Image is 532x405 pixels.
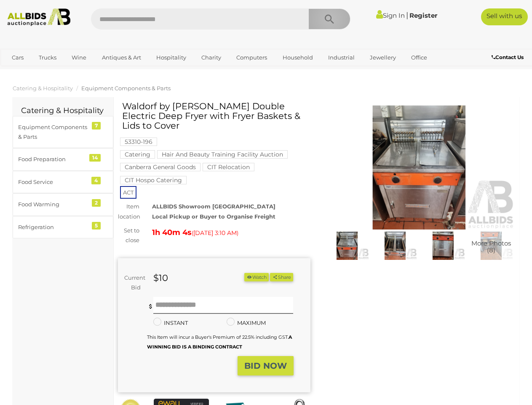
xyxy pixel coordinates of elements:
div: Food Service [18,177,88,187]
a: Jewellery [364,51,401,65]
a: Equipment Components & Parts 7 [13,116,113,148]
img: Waldorf by Moffat Double Electric Deep Fryer with Fryer Baskets & Lids to Cover [421,232,465,260]
mark: CIT Relocation [203,163,254,171]
b: Contact Us [492,54,524,60]
button: Share [270,273,293,282]
button: Watch [244,273,269,282]
span: More Photos (8) [471,240,511,254]
a: [GEOGRAPHIC_DATA] [39,65,110,78]
div: 4 [91,177,101,184]
strong: 1h 40m 4s [152,228,192,237]
span: ACT [120,186,136,199]
a: Sell with us [481,8,528,25]
span: [DATE] 3:10 AM [193,229,237,237]
a: Food Preparation 14 [13,148,113,170]
div: Current Bid [118,273,147,293]
div: Item location [112,202,146,221]
a: Catering [120,151,155,158]
mark: 53310-196 [120,138,157,146]
a: Contact Us [492,53,526,62]
label: INSTANT [153,318,188,328]
a: Charity [196,51,227,65]
a: Catering & Hospitality [13,85,73,92]
img: Waldorf by Moffat Double Electric Deep Fryer with Fryer Baskets & Lids to Cover [469,232,513,260]
a: Register [409,11,437,19]
div: Food Warming [18,200,88,209]
a: 53310-196 [120,138,157,145]
a: Wine [66,51,92,65]
img: Waldorf by Moffat Double Electric Deep Fryer with Fryer Baskets & Lids to Cover [373,232,417,260]
img: Waldorf by Moffat Double Electric Deep Fryer with Fryer Baskets & Lids to Cover [323,105,516,229]
img: Waldorf by Moffat Double Electric Deep Fryer with Fryer Baskets & Lids to Cover [325,232,369,260]
a: CIT Relocation [203,164,254,170]
a: Industrial [323,51,360,65]
mark: Canberra General Goods [120,163,201,171]
h2: Catering & Hospitality [21,107,105,115]
strong: Local Pickup or Buyer to Organise Freight [152,213,275,220]
mark: Hair And Beauty Training Facility Auction [157,150,288,159]
a: Computers [231,51,273,65]
span: ( ) [192,229,238,236]
a: Antiques & Art [96,51,147,65]
a: Trucks [33,51,62,65]
div: 14 [89,154,101,162]
button: Search [308,8,350,30]
a: Equipment Components & Parts [81,85,171,92]
div: Equipment Components & Parts [18,122,88,142]
div: 2 [92,199,101,207]
strong: ALLBIDS Showroom [GEOGRAPHIC_DATA] [152,203,275,210]
li: Watch this item [244,273,269,282]
small: This Item will incur a Buyer's Premium of 22.5% including GST. [147,334,292,350]
strong: BID NOW [244,361,287,371]
a: Office [406,51,433,65]
mark: Catering [120,150,155,159]
a: Sign In [376,11,405,19]
a: Household [277,51,318,65]
div: Refrigeration [18,222,88,232]
div: Food Preparation [18,154,88,164]
label: MAXIMUM [227,318,266,328]
a: CIT Hospo Catering [120,177,187,184]
a: Cars [6,51,29,65]
mark: CIT Hospo Catering [120,176,187,184]
a: Food Service 4 [13,171,113,193]
h1: Waldorf by [PERSON_NAME] Double Electric Deep Fryer with Fryer Baskets & Lids to Cover [122,101,308,130]
img: Allbids.com.au [4,8,74,26]
div: Set to close [112,226,146,246]
a: Canberra General Goods [120,164,201,170]
a: More Photos(8) [469,232,513,260]
div: 5 [92,222,101,229]
a: Sports [6,65,35,78]
a: Food Warming 2 [13,193,113,216]
span: | [406,11,408,20]
a: Hair And Beauty Training Facility Auction [157,151,288,158]
strong: $10 [153,273,168,283]
a: Hospitality [151,51,192,65]
a: Refrigeration 5 [13,216,113,238]
button: BID NOW [238,356,294,376]
div: 7 [92,122,101,130]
